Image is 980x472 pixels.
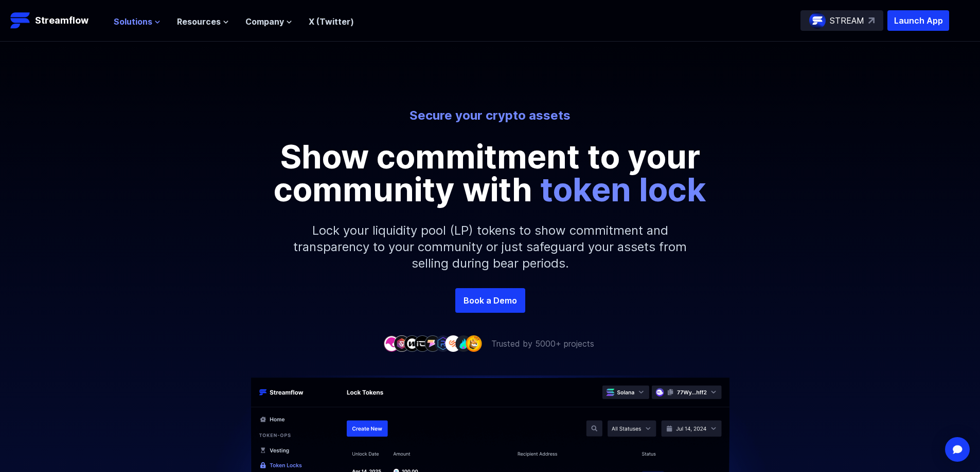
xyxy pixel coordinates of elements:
img: top-right-arrow.svg [868,17,875,24]
img: company-6 [435,335,451,351]
a: X (Twitter) [309,16,354,27]
img: company-8 [455,335,472,351]
a: Book a Demo [455,288,525,313]
img: company-3 [404,335,420,351]
p: Streamflow [35,13,88,28]
span: Resources [177,15,221,28]
span: Company [245,15,284,28]
button: Solutions [114,15,161,28]
img: company-1 [383,335,400,351]
p: STREAM [830,14,864,27]
button: Resources [177,15,229,28]
button: Company [245,15,292,28]
p: Lock your liquidity pool (LP) tokens to show commitment and transparency to your community or jus... [269,206,711,288]
span: Solutions [114,15,152,28]
img: company-7 [445,335,461,351]
img: company-4 [414,335,431,351]
img: company-2 [394,335,410,351]
p: Secure your crypto assets [205,107,775,124]
p: Show commitment to your community with [259,140,722,206]
a: STREAM [800,10,883,31]
img: streamflow-logo-circle.png [809,12,826,29]
p: Trusted by 5000+ projects [491,337,594,350]
img: Streamflow Logo [10,10,31,31]
span: token lock [540,169,706,209]
img: company-9 [466,335,482,351]
div: Open Intercom Messenger [945,437,970,462]
img: company-5 [424,335,441,351]
button: Launch App [887,10,949,31]
a: Streamflow [10,10,103,31]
